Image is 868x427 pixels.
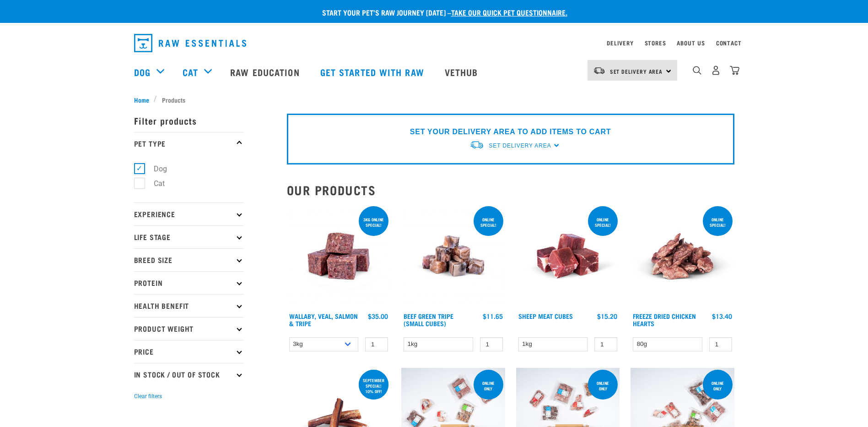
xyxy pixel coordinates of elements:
input: 1 [480,337,503,351]
div: September special! 10% off! [359,373,388,398]
p: In Stock / Out Of Stock [134,363,244,386]
p: Protein [134,271,244,294]
div: $35.00 [368,312,388,320]
a: Contact [716,41,742,44]
p: Price [134,340,244,363]
a: Get started with Raw [311,54,436,90]
a: Cat [183,65,198,79]
img: home-icon@2x.png [730,66,739,75]
div: Online Only [703,376,733,395]
nav: breadcrumbs [134,95,734,104]
img: Sheep Meat [516,204,620,308]
img: Wallaby Veal Salmon Tripe 1642 [287,204,391,308]
div: ONLINE SPECIAL! [588,213,618,232]
div: Online Only [474,376,503,395]
label: Dog [139,163,171,175]
span: Set Delivery Area [610,70,663,73]
a: Stores [645,41,666,44]
label: Cat [139,178,168,189]
input: 1 [365,337,388,351]
a: take our quick pet questionnaire. [451,10,567,14]
img: FD Chicken Hearts [631,204,734,308]
a: Vethub [436,54,490,90]
input: 1 [709,337,732,351]
p: SET YOUR DELIVERY AREA TO ADD ITEMS TO CART [410,126,611,137]
img: van-moving.png [469,140,484,150]
img: user.png [711,66,721,75]
img: van-moving.png [593,66,605,75]
p: Pet Type [134,132,244,155]
h2: Our Products [287,183,734,197]
img: home-icon-1@2x.png [693,66,701,75]
div: 3kg online special! [359,213,388,232]
p: Breed Size [134,248,244,271]
input: 1 [594,337,617,351]
p: Product Weight [134,317,244,340]
span: Set Delivery Area [489,142,551,149]
a: Freeze Dried Chicken Hearts [633,314,696,325]
div: Online Only [588,376,618,395]
div: $15.20 [597,312,617,320]
a: Home [134,95,154,104]
div: ONLINE SPECIAL! [474,213,503,232]
p: Filter products [134,109,244,132]
a: Beef Green Tripe (Small Cubes) [404,314,453,325]
p: Life Stage [134,225,244,248]
a: Raw Education [221,54,311,90]
a: Dog [134,65,151,79]
div: $13.40 [712,312,732,320]
div: $11.65 [483,312,503,320]
button: Clear filters [134,392,162,400]
img: Raw Essentials Logo [134,34,246,52]
a: Sheep Meat Cubes [518,314,573,318]
a: Delivery [607,41,633,44]
a: Wallaby, Veal, Salmon & Tripe [289,314,358,325]
nav: dropdown navigation [127,30,742,56]
img: Beef Tripe Bites 1634 [401,204,505,308]
p: Health Benefit [134,294,244,317]
span: Home [134,95,149,104]
p: Experience [134,203,244,225]
a: About Us [677,41,705,44]
div: ONLINE SPECIAL! [703,213,733,232]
